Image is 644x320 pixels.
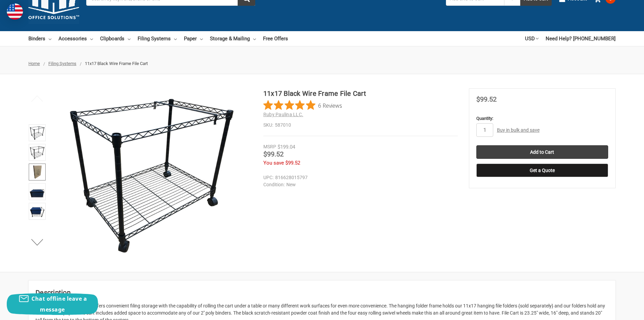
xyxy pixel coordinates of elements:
div: MSRP [263,143,276,150]
label: Quantity: [476,115,608,122]
h1: 11x17 Black Wire Frame File Cart [263,88,458,99]
img: duty and tax information for United States [7,3,23,20]
a: Home [28,61,40,66]
a: Accessories [58,31,93,46]
button: Chat offline leave a message [7,293,98,315]
a: USD [525,31,539,46]
span: 6 Reviews [318,100,342,110]
span: You save [263,160,284,166]
span: 11x17 Black Wire Frame File Cart [85,61,148,66]
img: 11x17 Black Rolling File Cart [30,165,45,179]
a: Filing Systems [138,31,177,46]
dt: UPC: [263,174,273,181]
a: Need Help? [PHONE_NUMBER] [546,31,616,46]
button: Previous [27,92,48,105]
a: Ruby Paulina LLC. [263,112,303,117]
input: Add to Cart [476,145,608,159]
a: Paper [184,31,203,46]
img: 11x17 Black Wire Frame File Cart [30,184,45,199]
span: Chat offline leave a message [31,295,87,313]
a: Binders [28,31,51,46]
button: Get a Quote [476,164,608,177]
a: Buy in bulk and save [497,127,540,133]
dd: 587010 [263,122,458,129]
dd: 816628015797 [263,174,455,181]
button: Next [27,235,48,249]
h2: Description [35,287,609,298]
dt: SKU: [263,122,273,129]
img: 11x17 Black Wire Frame File Cart [67,88,236,258]
dt: Condition: [263,181,285,188]
span: $99.52 [476,95,497,103]
button: Rated 4.8 out of 5 stars from 6 reviews. Jump to reviews. [263,100,342,110]
a: Filing Systems [48,61,76,66]
span: $199.04 [278,144,295,150]
span: $99.52 [263,150,284,158]
a: Free Offers [263,31,288,46]
a: Clipboards [100,31,130,46]
dd: New [263,181,455,188]
span: $99.52 [285,160,300,166]
img: 11x17 Black Wire Frame File Cart [30,145,45,160]
img: 11x17 Black Wire Frame File Cart [30,125,45,140]
a: Storage & Mailing [210,31,256,46]
img: 11x17 Black Wire Frame File Cart [30,204,45,219]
